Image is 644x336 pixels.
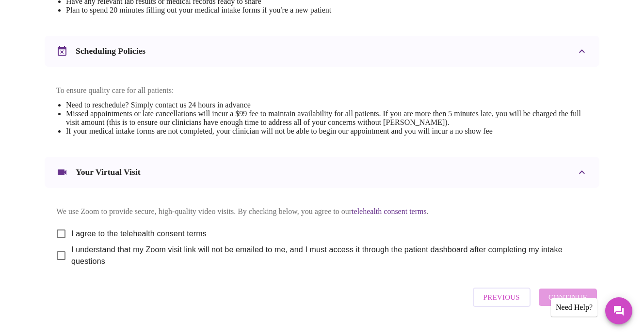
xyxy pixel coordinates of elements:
a: telehealth consent terms [352,207,427,215]
li: Plan to spend 20 minutes filling out your medical intake forms if you're a new patient [66,6,427,15]
div: Scheduling Policies [45,36,599,67]
li: If your medical intake forms are not completed, your clinician will not be able to begin our appo... [66,127,588,136]
button: Previous [473,288,531,307]
p: We use Zoom to provide secure, high-quality video visits. By checking below, you agree to our . [56,207,588,216]
h3: Your Virtual Visit [76,167,141,177]
div: Your Virtual Visit [45,157,599,188]
button: Messages [605,297,632,324]
h3: Scheduling Policies [76,46,145,56]
div: Need Help? [551,298,597,317]
span: I agree to the telehealth consent terms [71,228,207,240]
li: Missed appointments or late cancellations will incur a $99 fee to maintain availability for all p... [66,109,588,127]
span: I understand that my Zoom visit link will not be emailed to me, and I must access it through the ... [71,244,580,267]
p: To ensure quality care for all patients: [56,86,588,95]
li: Need to reschedule? Simply contact us 24 hours in advance [66,101,588,109]
span: Previous [483,291,520,304]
